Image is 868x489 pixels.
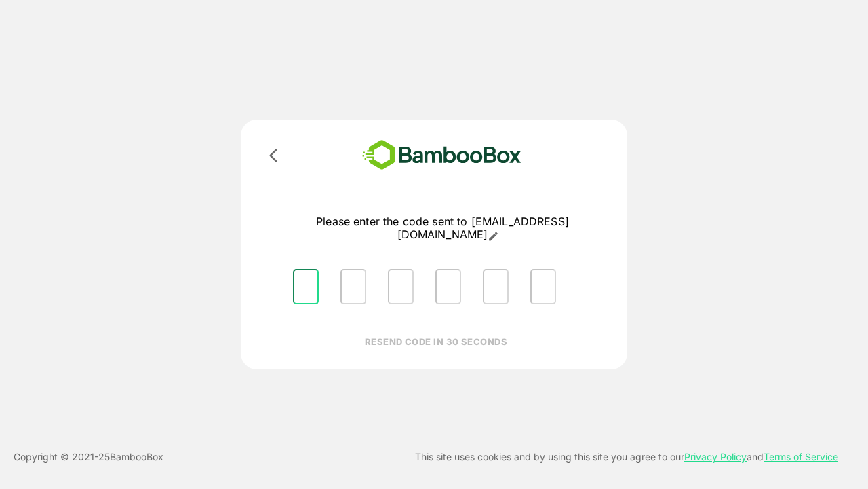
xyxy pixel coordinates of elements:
a: Terms of Service [764,451,838,463]
a: Privacy Policy [684,451,747,463]
input: Please enter OTP character 5 [483,269,509,304]
img: bamboobox [342,136,541,175]
input: Please enter OTP character 4 [435,269,461,304]
p: Please enter the code sent to [EMAIL_ADDRESS][DOMAIN_NAME] [282,215,603,242]
input: Please enter OTP character 2 [340,269,366,304]
input: Please enter OTP character 1 [293,269,319,304]
input: Please enter OTP character 3 [388,269,414,304]
p: Copyright © 2021- 25 BambooBox [14,449,163,465]
p: This site uses cookies and by using this site you agree to our and [415,449,838,465]
input: Please enter OTP character 6 [530,269,556,304]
